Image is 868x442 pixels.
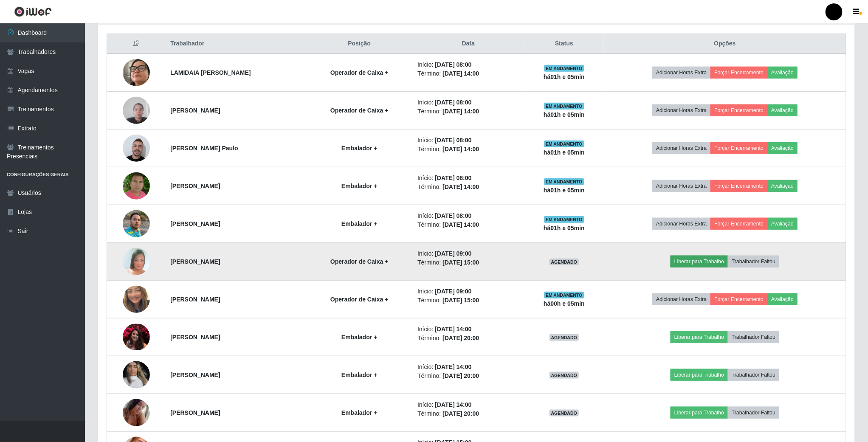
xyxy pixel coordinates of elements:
[767,67,798,79] button: Avaliação
[435,175,471,181] time: [DATE] 08:00
[544,73,585,80] strong: há 01 h e 05 min
[767,218,798,230] button: Avaliação
[652,180,710,192] button: Adicionar Horas Extra
[123,133,150,163] img: 1744226938039.jpeg
[170,409,220,416] strong: [PERSON_NAME]
[170,69,251,76] strong: LAMIDAIA [PERSON_NAME]
[417,409,519,418] li: Término:
[123,206,150,242] img: 1745240566568.jpeg
[435,401,471,408] time: [DATE] 14:00
[123,275,150,324] img: 1755575109305.jpeg
[330,69,389,76] strong: Operador de Caixa +
[123,48,150,97] img: 1738025052113.jpeg
[123,394,150,431] img: 1748017465094.jpeg
[728,407,779,419] button: Trabalhador Faltou
[170,145,238,152] strong: [PERSON_NAME] Paulo
[710,293,767,305] button: Forçar Encerramento
[435,250,471,257] time: [DATE] 09:00
[417,136,519,145] li: Início:
[544,300,585,307] strong: há 00 h e 05 min
[442,335,479,341] time: [DATE] 20:00
[544,187,585,194] strong: há 01 h e 05 min
[417,183,519,191] li: Término:
[123,357,150,393] img: 1744396836120.jpeg
[170,183,220,189] strong: [PERSON_NAME]
[341,372,377,378] strong: Embalador +
[652,293,710,305] button: Adicionar Horas Extra
[544,103,584,110] span: EM ANDAMENTO
[165,34,306,54] th: Trabalhador
[435,288,471,295] time: [DATE] 09:00
[710,67,767,79] button: Forçar Encerramento
[417,325,519,334] li: Início:
[544,65,584,72] span: EM ANDAMENTO
[544,141,584,147] span: EM ANDAMENTO
[767,104,798,116] button: Avaliação
[170,258,220,265] strong: [PERSON_NAME]
[330,296,389,303] strong: Operador de Caixa +
[417,98,519,107] li: Início:
[652,104,710,116] button: Adicionar Horas Extra
[341,183,377,189] strong: Embalador +
[442,372,479,379] time: [DATE] 20:00
[728,256,779,267] button: Trabalhador Faltou
[442,221,479,228] time: [DATE] 14:00
[417,60,519,69] li: Início:
[417,107,519,116] li: Término:
[442,297,479,304] time: [DATE] 15:00
[544,111,585,118] strong: há 01 h e 05 min
[671,256,728,267] button: Liberar para Trabalho
[123,92,150,128] img: 1731148670684.jpeg
[417,249,519,258] li: Início:
[417,69,519,78] li: Término:
[442,259,479,266] time: [DATE] 15:00
[417,174,519,183] li: Início:
[170,296,220,303] strong: [PERSON_NAME]
[671,369,728,381] button: Liberar para Trabalho
[170,107,220,114] strong: [PERSON_NAME]
[550,410,579,417] span: AGENDADO
[524,34,604,54] th: Status
[550,334,579,341] span: AGENDADO
[710,104,767,116] button: Forçar Encerramento
[435,326,471,332] time: [DATE] 14:00
[435,137,471,144] time: [DATE] 08:00
[417,334,519,343] li: Término:
[544,216,584,223] span: EM ANDAMENTO
[767,142,798,154] button: Avaliação
[550,259,579,265] span: AGENDADO
[544,225,585,231] strong: há 01 h e 05 min
[123,324,150,350] img: 1634512903714.jpeg
[417,220,519,229] li: Término:
[341,220,377,227] strong: Embalador +
[604,34,846,54] th: Opções
[710,142,767,154] button: Forçar Encerramento
[652,142,710,154] button: Adicionar Horas Extra
[767,180,798,192] button: Avaliação
[417,296,519,305] li: Término:
[170,334,220,341] strong: [PERSON_NAME]
[710,180,767,192] button: Forçar Encerramento
[442,70,479,77] time: [DATE] 14:00
[544,178,584,185] span: EM ANDAMENTO
[442,410,479,417] time: [DATE] 20:00
[123,171,150,201] img: 1750751041677.jpeg
[442,108,479,115] time: [DATE] 14:00
[330,107,389,114] strong: Operador de Caixa +
[652,67,710,79] button: Adicionar Horas Extra
[544,292,584,298] span: EM ANDAMENTO
[435,99,471,106] time: [DATE] 08:00
[435,61,471,68] time: [DATE] 08:00
[710,218,767,230] button: Forçar Encerramento
[417,363,519,372] li: Início:
[550,372,579,379] span: AGENDADO
[306,34,412,54] th: Posição
[728,369,779,381] button: Trabalhador Faltou
[442,146,479,152] time: [DATE] 14:00
[417,145,519,154] li: Término:
[652,218,710,230] button: Adicionar Horas Extra
[671,407,728,419] button: Liberar para Trabalho
[435,363,471,370] time: [DATE] 14:00
[412,34,524,54] th: Data
[435,212,471,219] time: [DATE] 08:00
